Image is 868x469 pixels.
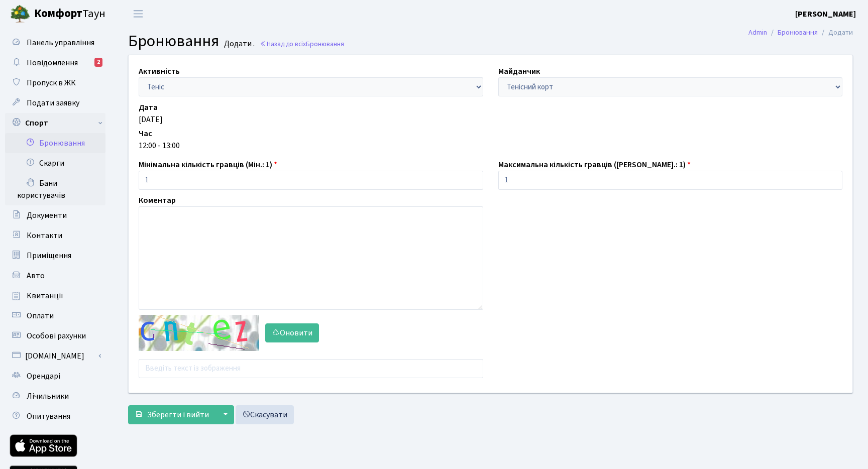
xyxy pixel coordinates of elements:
[27,97,79,108] span: Подати заявку
[10,4,30,24] img: logo.png
[139,159,277,171] label: Мінімальна кількість гравців (Мін.: 1)
[5,113,105,133] a: Спорт
[306,39,344,49] span: Бронювання
[5,173,105,205] a: Бани користувачів
[5,266,105,286] a: Авто
[5,246,105,266] a: Приміщення
[5,53,105,73] a: Повідомлення2
[5,386,105,406] a: Лічильники
[27,411,70,422] span: Опитування
[27,57,78,68] span: Повідомлення
[27,371,60,382] span: Орендарі
[5,326,105,346] a: Особові рахунки
[795,9,856,20] b: [PERSON_NAME]
[265,323,319,342] button: Оновити
[795,8,856,20] a: [PERSON_NAME]
[139,65,180,77] label: Активність
[27,330,86,341] span: Особові рахунки
[5,406,105,426] a: Опитування
[34,6,105,23] span: Таун
[139,359,483,378] input: Введіть текст із зображення
[27,77,76,88] span: Пропуск в ЖК
[5,366,105,386] a: Орендарі
[139,140,842,152] div: 12:00 - 13:00
[139,194,176,206] label: Коментар
[147,409,209,420] span: Зберегти і вийти
[748,27,767,38] a: Admin
[5,306,105,326] a: Оплати
[128,30,219,53] span: Бронювання
[139,315,259,351] img: default
[498,65,540,77] label: Майданчик
[818,27,853,38] li: Додати
[27,270,45,281] span: Авто
[236,405,294,424] a: Скасувати
[778,27,818,38] a: Бронювання
[260,39,344,49] a: Назад до всіхБронювання
[139,101,158,113] label: Дата
[5,33,105,53] a: Панель управління
[222,39,255,49] small: Додати .
[5,93,105,113] a: Подати заявку
[5,225,105,246] a: Контакти
[34,6,82,22] b: Комфорт
[27,250,71,261] span: Приміщення
[94,58,102,67] div: 2
[139,113,842,126] div: [DATE]
[27,391,69,402] span: Лічильники
[5,346,105,366] a: [DOMAIN_NAME]
[498,159,691,171] label: Максимальна кількість гравців ([PERSON_NAME].: 1)
[27,37,94,48] span: Панель управління
[5,133,105,153] a: Бронювання
[5,73,105,93] a: Пропуск в ЖК
[126,6,151,22] button: Переключити навігацію
[139,128,152,140] label: Час
[27,210,67,221] span: Документи
[5,205,105,225] a: Документи
[5,286,105,306] a: Квитанції
[733,22,868,43] nav: breadcrumb
[128,405,215,424] button: Зберегти і вийти
[5,153,105,173] a: Скарги
[27,230,62,241] span: Контакти
[27,310,54,321] span: Оплати
[27,290,63,301] span: Квитанції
